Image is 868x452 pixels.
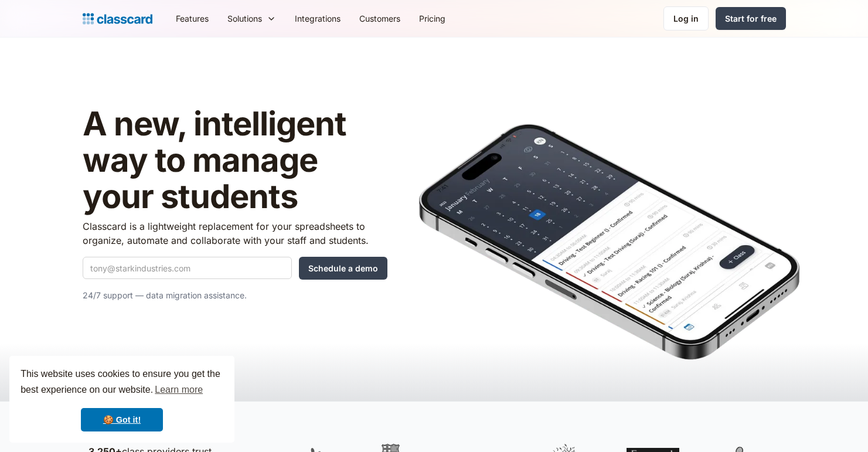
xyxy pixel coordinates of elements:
[21,367,223,399] span: This website uses cookies to ensure you get the best experience on our website.
[83,219,387,247] p: Classcard is a lightweight replacement for your spreadsheets to organize, automate and collaborat...
[166,5,218,32] a: Features
[410,5,455,32] a: Pricing
[9,356,234,443] div: cookieconsent
[299,257,387,280] input: Schedule a demo
[83,257,292,279] input: tony@starkindustries.com
[218,5,285,32] div: Solutions
[81,408,163,431] a: dismiss cookie message
[83,106,387,215] h1: A new, intelligent way to manage your students
[663,6,709,30] a: Log in
[227,12,262,25] div: Solutions
[83,11,152,27] a: Logo
[673,12,699,25] div: Log in
[350,5,410,32] a: Customers
[83,288,387,303] p: 24/7 support — data migration assistance.
[716,7,786,30] a: Start for free
[153,381,205,399] a: learn more about cookies
[725,12,777,25] div: Start for free
[83,257,387,280] form: Quick Demo Form
[285,5,350,32] a: Integrations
